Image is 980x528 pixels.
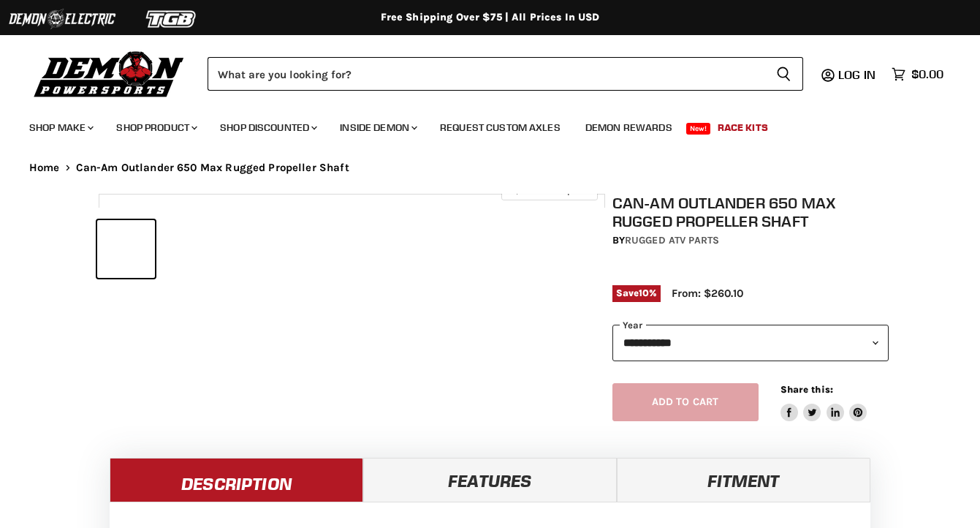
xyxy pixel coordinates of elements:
[429,113,571,143] a: Request Custom Axles
[639,287,649,298] span: 10
[29,162,60,174] a: Home
[686,123,711,135] span: New!
[208,57,803,91] form: Product
[625,234,719,246] a: Rugged ATV Parts
[764,57,803,91] button: Search
[780,384,833,395] span: Share this:
[97,220,155,278] button: IMAGE thumbnail
[832,68,884,81] a: Log in
[18,107,940,143] ul: Main menu
[363,458,617,502] a: Features
[509,184,590,195] span: Click to expand
[105,113,206,143] a: Shop Product
[7,5,117,33] img: Demon Electric Logo 2
[329,113,426,143] a: Inside Demon
[574,113,683,143] a: Demon Rewards
[780,383,867,422] aside: Share this:
[911,67,943,81] span: $0.00
[612,233,889,249] div: by
[76,162,349,174] span: Can-Am Outlander 650 Max Rugged Propeller Shaft
[838,67,875,82] span: Log in
[117,5,227,33] img: TGB Logo 2
[612,325,889,361] select: year
[884,64,951,85] a: $0.00
[29,48,189,99] img: Demon Powersports
[617,458,870,502] a: Fitment
[707,113,779,143] a: Race Kits
[209,113,326,143] a: Shop Discounted
[208,57,764,91] input: Search
[110,458,363,502] a: Description
[612,194,889,230] h1: Can-Am Outlander 650 Max Rugged Propeller Shaft
[672,287,743,300] span: From: $260.10
[18,113,102,143] a: Shop Make
[612,285,661,301] span: Save %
